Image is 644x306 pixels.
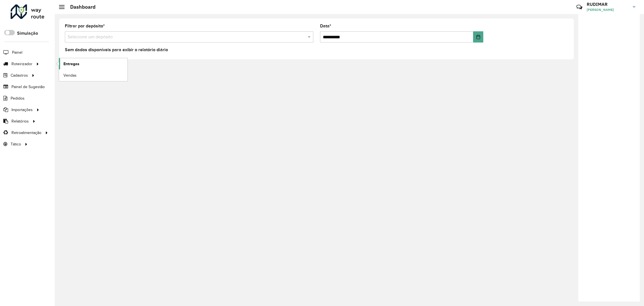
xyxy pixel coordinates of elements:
label: Data [320,23,331,29]
label: Filtrar por depósito [65,23,105,29]
span: Entregas [63,61,79,67]
h2: Dashboard [65,4,96,10]
h3: RUDIMAR [587,2,629,7]
a: Entregas [59,58,127,69]
span: Tático [11,141,21,147]
button: Choose Date [473,31,483,43]
span: [PERSON_NAME] [587,7,629,12]
span: Cadastros [11,72,28,78]
label: Simulação [17,30,38,37]
span: Pedidos [11,95,25,101]
span: Roteirizador [11,61,32,67]
span: Relatórios [11,118,29,124]
span: Painel de Sugestão [11,84,45,90]
span: Retroalimentação [11,130,41,136]
span: Importações [11,107,33,113]
a: Contato Rápido [573,1,585,13]
a: Vendas [59,70,127,81]
label: Sem dados disponíveis para exibir o relatório diário [65,46,168,53]
span: Painel [12,50,22,55]
span: Vendas [63,72,77,78]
